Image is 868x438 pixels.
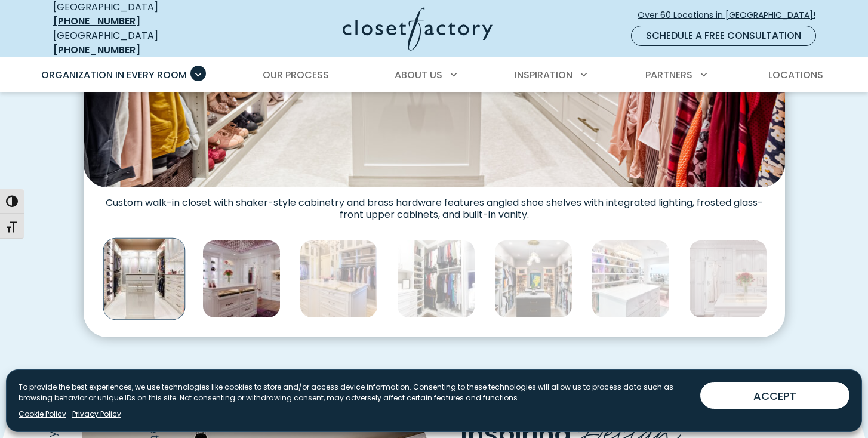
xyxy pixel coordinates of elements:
[103,237,185,320] img: Custom walk-in closet with white built-in shelving, hanging rods, and LED rod lighting, featuring...
[53,29,226,57] div: [GEOGRAPHIC_DATA]
[33,58,835,92] nav: Primary Menu
[638,9,825,21] span: Over 60 Locations in [GEOGRAPHIC_DATA]!
[515,68,572,82] span: Inspiration
[53,14,140,28] a: [PHONE_NUMBER]
[41,68,187,82] span: Organization in Every Room
[631,26,816,46] a: Schedule a Free Consultation
[202,240,281,318] img: Custom walk-in closet with wall-to-wall cabinetry, open shoe shelving with LED lighting, and cust...
[768,68,823,82] span: Locations
[637,5,826,26] a: Over 60 Locations in [GEOGRAPHIC_DATA]!
[494,240,572,318] img: Walk-in with dual islands, extensive hanging and shoe space, and accent-lit shelves highlighting ...
[84,187,785,221] figcaption: Custom walk-in closet with shaker-style cabinetry and brass hardware features angled shoe shelves...
[343,7,493,51] img: Closet Factory Logo
[700,382,849,409] button: ACCEPT
[72,409,121,420] a: Privacy Policy
[397,240,475,318] img: Custom walk-in with shaker cabinetry, full-extension drawers, and crown molding. Includes angled ...
[53,43,140,57] a: [PHONE_NUMBER]
[19,409,66,420] a: Cookie Policy
[263,68,329,82] span: Our Process
[395,68,442,82] span: About Us
[19,382,691,403] p: To provide the best experiences, we use technologies like cookies to store and/or access device i...
[689,240,767,318] img: Elegant white walk-in closet with ornate cabinetry, a center island, and classic molding
[645,68,692,82] span: Partners
[592,240,670,318] img: Closet featuring a large white island, wall of shelves for shoes and boots, and a sparkling chand...
[300,240,378,318] img: Mirror-front cabinets with integrated lighting, a center island with marble countertop, raised pa...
